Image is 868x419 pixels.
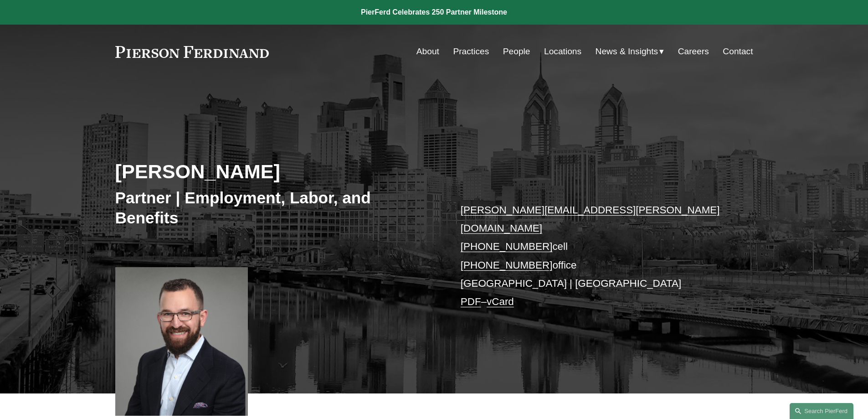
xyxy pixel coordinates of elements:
[790,403,853,419] a: Search this site
[461,296,481,307] a: PDF
[596,43,664,60] a: folder dropdown
[115,160,434,183] h2: [PERSON_NAME]
[503,43,530,60] a: People
[723,43,753,60] a: Contact
[461,259,553,271] a: [PHONE_NUMBER]
[115,188,434,228] h3: Partner | Employment, Labor, and Benefits
[416,43,439,60] a: About
[461,201,726,311] p: cell office [GEOGRAPHIC_DATA] | [GEOGRAPHIC_DATA] –
[461,204,720,234] a: [PERSON_NAME][EMAIL_ADDRESS][PERSON_NAME][DOMAIN_NAME]
[678,43,709,60] a: Careers
[453,43,489,60] a: Practices
[487,296,514,307] a: vCard
[461,241,553,252] a: [PHONE_NUMBER]
[544,43,581,60] a: Locations
[596,44,658,60] span: News & Insights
